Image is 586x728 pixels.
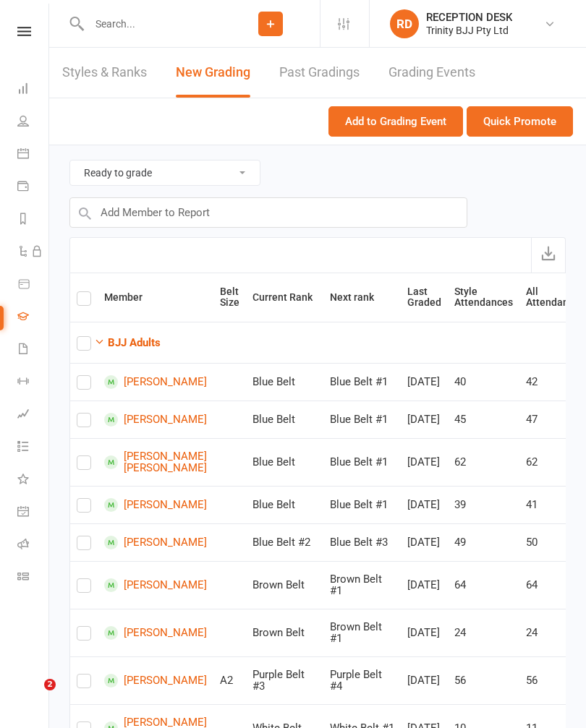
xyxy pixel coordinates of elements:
[323,363,401,401] td: Blue Belt #1
[323,438,401,486] td: Blue Belt #1
[323,523,401,561] td: Blue Belt #3
[17,171,50,204] a: Payments
[390,9,419,38] div: RD
[246,656,323,704] td: Purple Belt #3
[448,363,519,401] td: 40
[448,401,519,438] td: 45
[17,562,50,594] a: Class kiosk mode
[14,679,49,714] iframe: Intercom live chat
[104,498,207,512] a: [PERSON_NAME]
[17,529,50,562] a: Roll call kiosk mode
[401,523,448,561] td: [DATE]
[246,523,323,561] td: Blue Belt #2
[246,609,323,656] td: Brown Belt
[328,106,463,137] button: Add to Grading Event
[448,609,519,656] td: 24
[70,273,98,322] th: Select all
[467,106,573,137] button: Quick Promote
[246,401,323,438] td: Blue Belt
[401,561,448,609] td: [DATE]
[62,48,147,98] a: Styles & Ranks
[17,204,50,236] a: Reports
[17,497,50,529] a: General attendance kiosk mode
[44,679,56,690] span: 2
[246,363,323,401] td: Blue Belt
[176,48,250,98] a: New Grading
[426,24,512,37] div: Trinity BJJ Pty Ltd
[388,48,475,98] a: Grading Events
[323,609,401,656] td: Brown Belt #1
[323,561,401,609] td: Brown Belt #1
[98,273,213,322] th: Member
[17,74,50,106] a: Dashboard
[401,656,448,704] td: [DATE]
[104,375,207,389] a: [PERSON_NAME]
[448,523,519,561] td: 49
[94,334,161,351] button: BJJ Adults
[448,656,519,704] td: 56
[246,561,323,609] td: Brown Belt
[85,14,221,34] input: Search...
[104,578,207,592] a: [PERSON_NAME]
[323,273,401,322] th: Next rank
[17,399,50,432] a: Assessments
[401,438,448,486] td: [DATE]
[104,413,207,427] a: [PERSON_NAME]
[323,656,401,704] td: Purple Belt #4
[246,273,323,322] th: Current Rank
[448,438,519,486] td: 62
[323,401,401,438] td: Blue Belt #1
[17,139,50,171] a: Calendar
[426,11,512,24] div: RECEPTION DESK
[213,656,246,704] td: A2
[448,486,519,523] td: 39
[17,269,50,301] a: Product Sales
[401,401,448,438] td: [DATE]
[213,273,246,322] th: Belt Size
[401,363,448,401] td: [DATE]
[279,48,360,98] a: Past Gradings
[17,464,50,497] a: What's New
[108,336,161,349] strong: BJJ Adults
[401,609,448,656] td: [DATE]
[401,273,448,322] th: Last Graded
[246,486,323,523] td: Blue Belt
[246,438,323,486] td: Blue Belt
[448,273,519,322] th: Style Attendances
[104,536,207,549] a: [PERSON_NAME]
[104,674,207,688] a: [PERSON_NAME]
[448,561,519,609] td: 64
[69,197,467,228] input: Add Member to Report
[104,626,207,640] a: [PERSON_NAME]
[17,106,50,139] a: People
[104,450,207,474] a: [PERSON_NAME] [PERSON_NAME]
[401,486,448,523] td: [DATE]
[323,486,401,523] td: Blue Belt #1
